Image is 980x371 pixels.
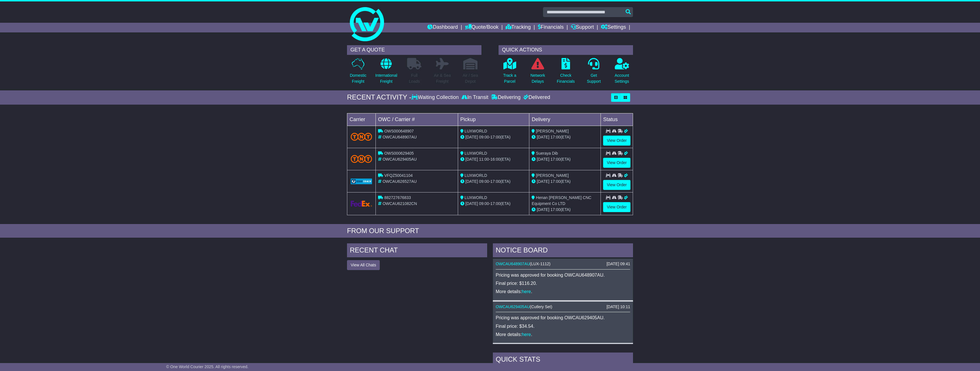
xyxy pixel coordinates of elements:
[550,135,560,139] span: 17:00
[532,207,598,213] div: (ETA)
[531,262,549,266] span: LUX-1112
[460,179,527,185] div: - (ETA)
[465,151,487,156] span: LUXWORLD
[490,157,500,161] span: 16:00
[536,129,569,133] span: [PERSON_NAME]
[347,260,380,270] button: View All Chats
[384,173,413,178] span: VFQZ50041104
[603,202,630,212] a: View Order
[614,58,630,88] a: AccountSettings
[460,156,527,162] div: - (ETA)
[465,195,487,200] span: LUXWORLD
[532,134,598,140] div: (ETA)
[537,135,549,139] span: [DATE]
[384,151,414,156] span: OWS000629405
[479,135,489,139] span: 09:00
[375,58,397,88] a: InternationalFreight
[350,72,366,84] p: Domestic Freight
[496,281,630,286] p: Final price: $116.20.
[496,289,630,294] p: More details: .
[347,113,376,126] td: Carrier
[347,45,481,55] div: GET A QUOTE
[607,262,630,266] div: [DATE] 09:41
[490,179,500,184] span: 17:00
[490,201,500,206] span: 17:00
[383,179,417,184] span: OWCAU626527AU
[490,135,500,139] span: 17:00
[550,179,560,184] span: 17:00
[607,304,630,309] div: [DATE] 10:11
[465,157,478,161] span: [DATE]
[536,173,569,178] span: [PERSON_NAME]
[350,58,367,88] a: DomesticFreight
[532,156,598,162] div: (ETA)
[465,23,499,32] a: Quote/Book
[479,157,489,161] span: 11:00
[383,135,417,139] span: OWCAU648907AU
[503,58,516,88] a: Track aParcel
[347,227,633,235] div: FROM OUR SUPPORT
[465,179,478,184] span: [DATE]
[532,179,598,185] div: (ETA)
[411,94,460,101] div: Waiting Collection
[522,332,531,337] a: here
[460,134,527,140] div: - (ETA)
[603,136,630,146] a: View Order
[460,94,490,101] div: In Transit
[496,304,530,309] a: OWCAU629405AU
[376,113,458,126] td: OWC / Carrier #
[615,72,629,84] p: Account Settings
[463,72,478,84] p: Air / Sea Depot
[601,113,633,126] td: Status
[375,72,397,84] p: International Freight
[465,129,487,133] span: LUXWORLD
[384,195,411,200] span: 882727676833
[496,315,630,320] p: Pricing was approved for booking OWCAU629405AU.
[465,201,478,206] span: [DATE]
[351,155,372,163] img: TNT_Domestic.png
[530,58,545,88] a: NetworkDelays
[458,113,529,126] td: Pickup
[503,72,516,84] p: Track a Parcel
[537,179,549,184] span: [DATE]
[499,45,633,55] div: QUICK ACTIONS
[496,324,630,329] p: Final price: $34.54.
[351,179,372,184] img: GetCarrierServiceLogo
[347,93,411,101] div: RECENT ACTIVITY -
[427,23,458,32] a: Dashboard
[347,243,487,259] div: RECENT CHAT
[465,135,478,139] span: [DATE]
[532,195,591,206] span: Henan [PERSON_NAME] CNC Equipment Co LTD
[351,133,372,140] img: TNT_Domestic.png
[434,72,451,84] p: Air & Sea Freight
[557,58,575,88] a: CheckFinancials
[383,157,417,161] span: OWCAU629405AU
[603,158,630,168] a: View Order
[536,151,558,156] span: Sueraya Dib
[531,304,551,309] span: Cutlery Set
[496,262,530,266] a: OWCAU648907AU
[601,23,626,32] a: Settings
[493,353,633,368] div: Quick Stats
[496,272,630,278] p: Pricing was approved for booking OWCAU648907AU.
[460,201,527,207] div: - (ETA)
[587,72,601,84] p: Get Support
[530,72,545,84] p: Network Delays
[493,243,633,259] div: NOTICE BOARD
[587,58,601,88] a: GetSupport
[479,179,489,184] span: 09:00
[490,94,522,101] div: Delivering
[550,207,560,212] span: 17:00
[522,289,531,294] a: here
[496,332,630,337] p: More details: .
[538,23,564,32] a: Financials
[529,113,601,126] td: Delivery
[571,23,594,32] a: Support
[522,94,550,101] div: Delivered
[351,201,372,207] img: GetCarrierServiceLogo
[496,304,630,309] div: ( )
[465,173,487,178] span: LUXWORLD
[496,262,630,266] div: ( )
[557,72,575,84] p: Check Financials
[537,207,549,212] span: [DATE]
